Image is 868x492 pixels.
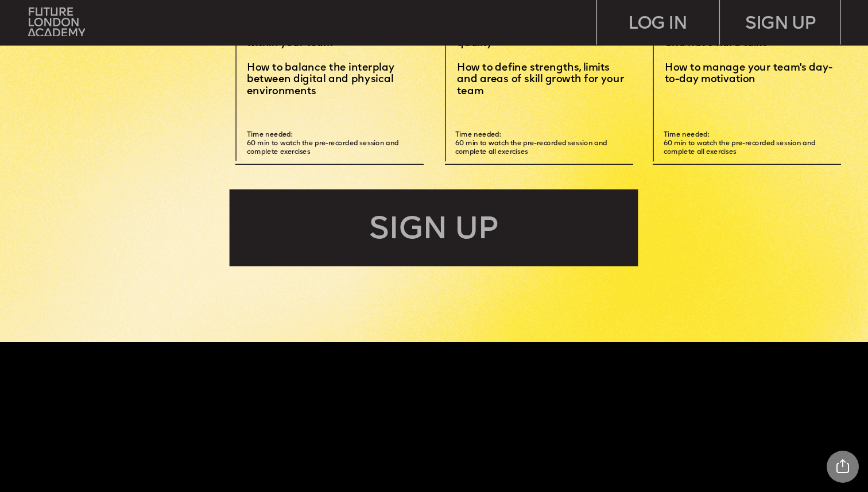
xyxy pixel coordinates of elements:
span: Time needed: 60 min to watch the pre-recorded session and complete exercises [247,131,400,155]
span: How to manage your team's day-to-day motivation [665,63,832,85]
span: How to balance the interplay between digital and physical environments [247,63,397,97]
span: Time needed: 60 min to watch the pre-recorded session and complete all exercises [455,131,609,155]
span: How to define strengths, limits and areas of skill growth for your team [457,63,626,97]
span: Time needed: 60 min to watch the pre-recorded session and complete all exercises [664,131,817,155]
img: upload-bfdffa89-fac7-4f57-a443-c7c39906ba42.png [28,7,85,36]
div: Share [827,451,859,483]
